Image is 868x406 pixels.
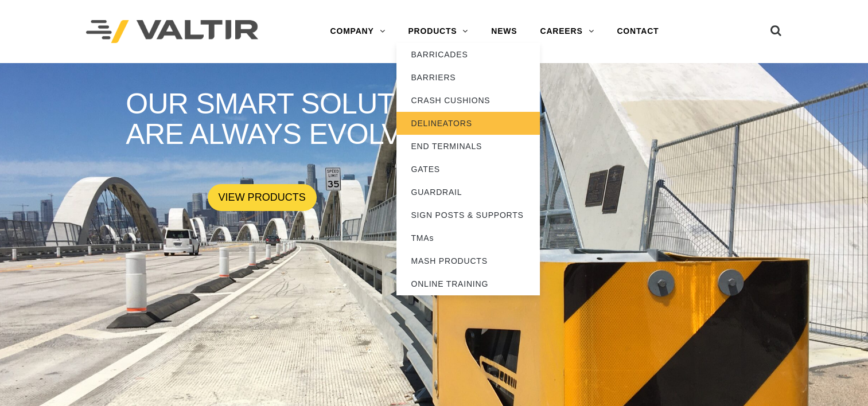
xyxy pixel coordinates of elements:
[396,272,540,295] a: ONLINE TRAINING
[396,158,540,181] a: GATES
[396,181,540,204] a: GUARDRAIL
[396,227,540,249] a: TMAs
[396,135,540,158] a: END TERMINALS
[396,43,540,66] a: BARRICADES
[396,204,540,227] a: SIGN POSTS & SUPPORTS
[318,20,396,43] a: COMPANY
[396,20,480,43] a: PRODUCTS
[208,184,317,211] a: VIEW PRODUCTS
[86,20,258,44] img: Valtir
[126,89,493,151] rs-layer: OUR SMART SOLUTIONS ARE ALWAYS EVOLVING.
[396,89,540,112] a: CRASH CUSHIONS
[480,20,528,43] a: NEWS
[396,66,540,89] a: BARRIERS
[605,20,670,43] a: CONTACT
[528,20,605,43] a: CAREERS
[396,112,540,135] a: DELINEATORS
[396,249,540,272] a: MASH PRODUCTS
